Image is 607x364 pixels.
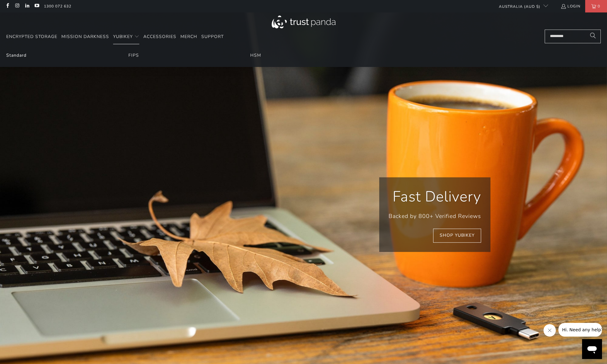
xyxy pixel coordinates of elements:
[24,4,30,9] a: Trust Panda Australia on LinkedIn
[180,34,197,40] span: Merch
[250,52,261,58] a: HSM
[545,30,601,43] input: Search...
[14,4,20,9] a: Trust Panda Australia on Instagram
[5,4,10,9] a: Trust Panda Australia on Facebook
[585,30,601,43] button: Search
[4,4,45,9] span: Hi. Need any help?
[582,339,602,359] iframe: Button to launch messaging window
[201,30,224,44] a: Support
[389,187,481,207] p: Fast Delivery
[561,3,581,10] a: Login
[6,30,224,44] nav: Translation missing: en.navigation.header.main_nav
[6,30,57,44] a: Encrypted Storage
[113,30,139,44] summary: YubiKey
[113,34,133,40] span: YubiKey
[44,3,71,10] a: 1300 072 632
[6,52,26,58] a: Standard
[433,229,481,243] a: Shop YubiKey
[272,16,336,28] img: Trust Panda Australia
[6,34,57,40] span: Encrypted Storage
[128,52,139,58] a: FIPS
[180,30,197,44] a: Merch
[34,4,39,9] a: Trust Panda Australia on YouTube
[543,324,556,337] iframe: Close message
[389,212,481,221] p: Backed by 800+ Verified Reviews
[61,34,109,40] span: Mission Darkness
[143,34,176,40] span: Accessories
[143,30,176,44] a: Accessories
[61,30,109,44] a: Mission Darkness
[558,323,602,337] iframe: Message from company
[201,34,224,40] span: Support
